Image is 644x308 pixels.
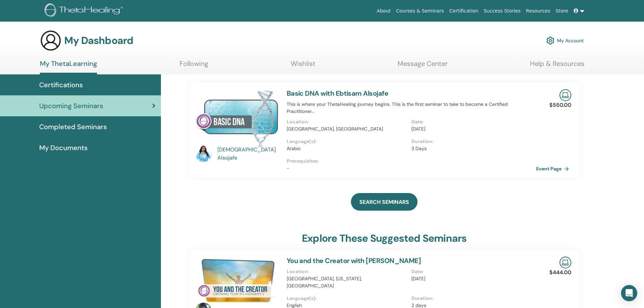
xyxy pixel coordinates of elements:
[287,158,536,165] p: Prerequisites :
[287,268,407,275] p: Location :
[553,5,571,17] a: Store
[530,60,585,73] a: Help & Resources
[621,285,637,301] div: Open Intercom Messenger
[287,125,407,133] p: [GEOGRAPHIC_DATA], [GEOGRAPHIC_DATA]
[39,80,83,90] span: Certifications
[559,89,571,101] img: Live Online Seminar
[393,5,447,17] a: Courses & Seminars
[195,89,279,148] img: Basic DNA
[39,101,103,111] span: Upcoming Seminars
[374,5,393,17] a: About
[217,146,280,162] a: [DEMOGRAPHIC_DATA] Alsojafe
[359,198,409,206] span: SEARCH SEMINARS
[549,268,571,277] p: $444.00
[411,275,532,282] p: [DATE]
[411,125,532,133] p: [DATE]
[546,35,554,46] img: cog.svg
[398,60,448,73] a: Message Center
[287,295,407,302] p: Language(s) :
[40,60,97,74] a: My ThetaLearning
[287,89,388,98] a: Basic DNA with Ebtisam Alsojafe
[287,118,407,125] p: Location :
[287,275,407,289] p: [GEOGRAPHIC_DATA], [US_STATE], [GEOGRAPHIC_DATA]
[39,122,107,132] span: Completed Seminars
[411,145,532,152] p: 3 Days
[536,164,572,174] a: Event Page
[287,101,536,115] p: This is where your ThetaHealing journey begins. This is the first seminar to take to become a Cer...
[351,193,418,211] a: SEARCH SEMINARS
[411,138,532,145] p: Duration :
[447,5,481,17] a: Certification
[40,30,62,51] img: generic-user-icon.jpg
[481,5,523,17] a: Success Stories
[287,256,421,265] a: You and the Creator with [PERSON_NAME]
[195,146,212,162] img: default.jpg
[549,101,571,109] p: $550.00
[411,118,532,125] p: Date :
[411,295,532,302] p: Duration :
[546,33,584,48] a: My Account
[523,5,553,17] a: Resources
[39,143,88,153] span: My Documents
[559,257,571,268] img: Live Online Seminar
[291,60,315,73] a: Wishlist
[287,138,407,145] p: Language(s) :
[64,34,133,47] h3: My Dashboard
[302,232,467,244] h3: explore these suggested seminars
[287,165,536,172] p: -
[45,3,125,19] img: logo.png
[180,60,208,73] a: Following
[195,257,279,305] img: You and the Creator
[287,145,407,152] p: Arabic
[411,268,532,275] p: Date :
